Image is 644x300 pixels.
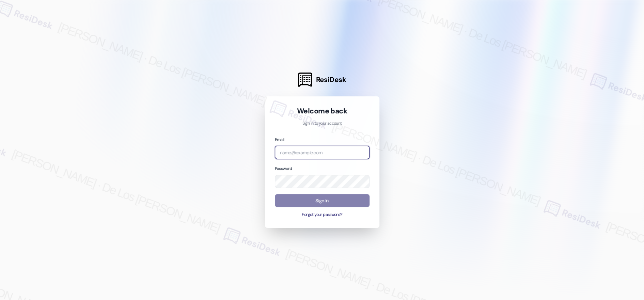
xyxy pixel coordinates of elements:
img: ResiDesk Logo [298,73,312,87]
button: Sign In [275,194,370,207]
input: name@example.com [275,146,370,159]
p: Sign in to your account [275,121,370,127]
button: Forgot your password? [275,212,370,218]
h1: Welcome back [275,106,370,116]
span: ResiDesk [316,75,346,84]
label: Email [275,137,284,142]
label: Password [275,166,292,171]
